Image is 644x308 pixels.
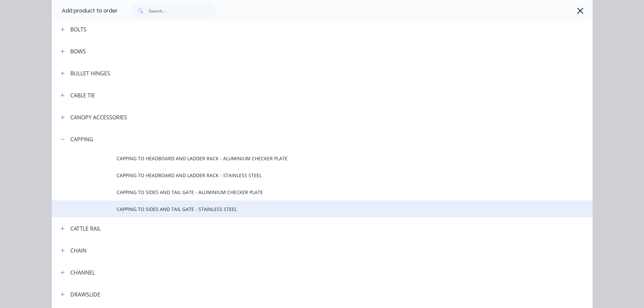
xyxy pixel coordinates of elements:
span: CAPPING TO SIDES AND TAIL GATE - ALUMINIUM CHECKER PLATE [117,189,497,196]
div: DRAWSLIDE [70,290,100,299]
div: CANOPY ACCESSORIES [70,113,127,121]
span: CAPPING TO HEADBOARD AND LADDER RACK - ALUMINIUM CHECKER PLATE [117,155,497,162]
div: BULLET HINGES [70,69,110,77]
div: CATTLE RAIL [70,224,101,233]
div: CABLE TIE [70,91,95,99]
span: CAPPING TO HEADBOARD AND LADDER RACK - STAINLESS STEEL [117,172,497,179]
div: CHANNEL [70,268,95,277]
span: CAPPING TO SIDES AND TAIL GATE - STAINLESS STEEL [117,206,497,213]
div: CAPPING [70,135,93,143]
div: BOWS [70,47,86,55]
div: CHAIN [70,246,87,255]
div: BOLTS [70,25,87,33]
input: Search... [149,4,216,18]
